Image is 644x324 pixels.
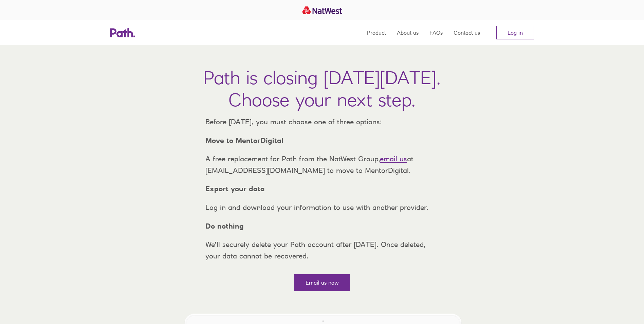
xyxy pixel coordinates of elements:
p: Log in and download your information to use with another provider. [200,202,444,213]
strong: Do nothing [205,222,244,230]
a: About us [397,20,419,45]
a: Email us now [294,274,350,291]
a: email us [380,155,407,163]
a: FAQs [429,20,443,45]
a: Log in [496,26,534,39]
h1: Path is closing [DATE][DATE]. Choose your next step. [203,67,441,111]
p: Before [DATE], you must choose one of three options: [200,116,444,128]
strong: Move to MentorDigital [205,136,283,145]
a: Contact us [454,20,480,45]
a: Product [367,20,386,45]
p: We’ll securely delete your Path account after [DATE]. Once deleted, your data cannot be recovered. [200,239,444,262]
p: A free replacement for Path from the NatWest Group, at [EMAIL_ADDRESS][DOMAIN_NAME] to move to Me... [200,153,444,176]
strong: Export your data [205,184,265,193]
